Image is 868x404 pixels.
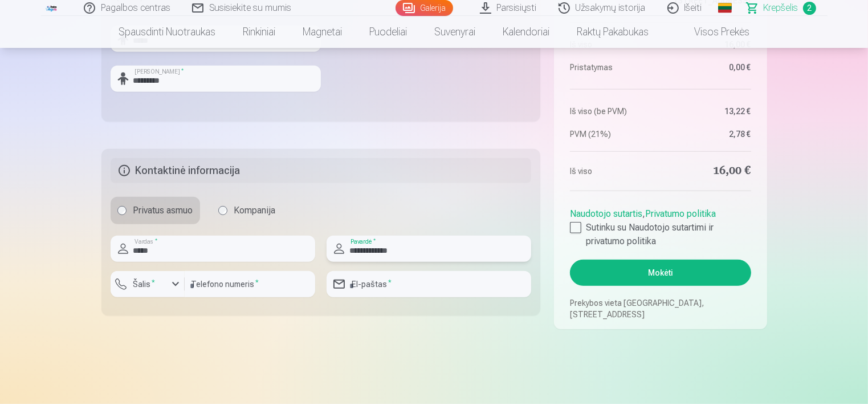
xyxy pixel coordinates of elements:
[229,16,289,48] a: Rinkiniai
[570,106,655,117] dt: Iš viso (be PVM)
[662,16,763,48] a: Visos prekės
[764,1,798,15] span: Krepšelis
[356,16,421,48] a: Puodeliai
[218,206,227,215] input: Kompanija
[105,16,229,48] a: Spausdinti nuotraukas
[570,221,751,248] label: Sutinku su Naudotojo sutartimi ir privatumo politika
[46,5,58,11] img: /fa2
[570,260,751,286] button: Mokėti
[666,163,751,179] dd: 16,00 €
[289,16,356,48] a: Magnetai
[666,128,751,140] dd: 2,78 €
[666,106,751,117] dd: 13,22 €
[570,128,655,140] dt: PVM (21%)
[117,206,127,215] input: Privatus asmuo
[645,208,716,219] a: Privatumo politika
[111,197,200,224] label: Privatus asmuo
[211,197,283,224] label: Kompanija
[111,158,532,183] h5: Kontaktinė informacija
[129,278,160,290] label: Šalis
[570,62,655,73] dt: Pristatymas
[421,16,489,48] a: Suvenyrai
[570,163,655,179] dt: Iš viso
[563,16,662,48] a: Raktų pakabukas
[570,297,751,320] p: Prekybos vieta [GEOGRAPHIC_DATA], [STREET_ADDRESS]
[111,271,185,297] button: Šalis*
[489,16,563,48] a: Kalendoriai
[570,203,751,248] div: ,
[570,208,642,219] a: Naudotojo sutartis
[803,2,816,15] span: 2
[666,62,751,73] dd: 0,00 €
